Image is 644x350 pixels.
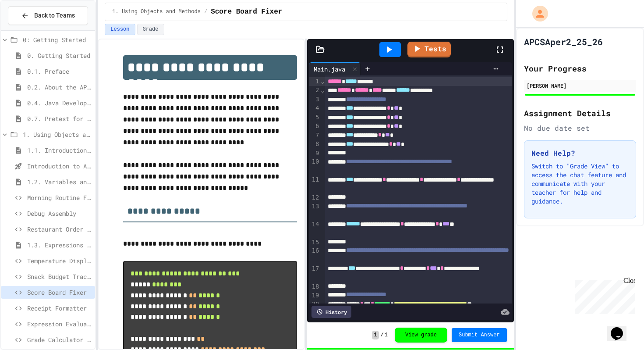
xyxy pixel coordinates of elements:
[309,220,320,238] div: 14
[27,225,92,234] span: Restaurant Order System
[309,193,320,202] div: 12
[309,238,320,247] div: 15
[523,4,550,24] div: My Account
[607,315,635,341] iframe: chat widget
[309,95,320,104] div: 3
[395,328,447,343] button: View grade
[309,157,320,175] div: 10
[112,8,201,15] span: 1. Using Objects and Methods
[524,107,636,119] h2: Assignment Details
[309,64,350,74] div: Main.java
[309,246,320,264] div: 16
[309,202,320,220] div: 13
[23,35,92,44] span: 0: Getting Started
[27,272,92,281] span: Snack Budget Tracker
[27,98,92,107] span: 0.4. Java Development Environments
[27,114,92,123] span: 0.7. Pretest for the AP CSA Exam
[27,288,92,297] span: Score Board Fixer
[27,193,92,202] span: Morning Routine Fix
[105,24,135,35] button: Lesson
[27,146,92,155] span: 1.1. Introduction to Algorithms, Programming, and Compilers
[34,11,75,20] span: Back to Teams
[8,6,88,25] button: Back to Teams
[311,306,351,318] div: History
[459,332,500,339] span: Submit Answer
[309,62,361,75] div: Main.java
[23,130,92,139] span: 1. Using Objects and Methods
[309,175,320,193] div: 11
[309,282,320,291] div: 18
[27,161,92,171] span: Introduction to Algorithms, Programming, and Compilers
[531,162,629,206] p: Switch to "Grade View" to access the chat feature and communicate with your teacher for help and ...
[381,332,384,339] span: /
[27,51,92,60] span: 0. Getting Started
[385,332,388,339] span: 1
[320,78,325,85] span: Fold line
[452,328,507,342] button: Submit Answer
[309,122,320,131] div: 6
[137,24,164,35] button: Grade
[309,264,320,282] div: 17
[320,87,325,94] span: Fold line
[27,319,92,329] span: Expression Evaluator Fix
[27,304,92,313] span: Receipt Formatter
[27,209,92,218] span: Debug Assembly
[372,331,379,339] span: 1
[27,256,92,265] span: Temperature Display Fix
[407,42,451,57] a: Tests
[571,277,635,314] iframe: chat widget
[524,62,636,75] h2: Your Progress
[309,113,320,122] div: 5
[309,140,320,149] div: 8
[531,148,629,158] h3: Need Help?
[27,240,92,250] span: 1.3. Expressions and Output [New]
[527,82,633,89] div: [PERSON_NAME]
[309,77,320,86] div: 1
[309,86,320,95] div: 2
[27,335,92,344] span: Grade Calculator Pro
[211,7,282,17] span: Score Board Fixer
[309,131,320,140] div: 7
[309,300,320,318] div: 20
[27,82,92,92] span: 0.2. About the AP CSA Exam
[204,8,207,15] span: /
[524,123,636,133] div: No due date set
[524,36,603,48] h1: APCSAper2_25_26
[27,67,92,76] span: 0.1. Preface
[309,149,320,158] div: 9
[309,291,320,300] div: 19
[309,104,320,113] div: 4
[4,4,60,56] div: Chat with us now!Close
[27,177,92,186] span: 1.2. Variables and Data Types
